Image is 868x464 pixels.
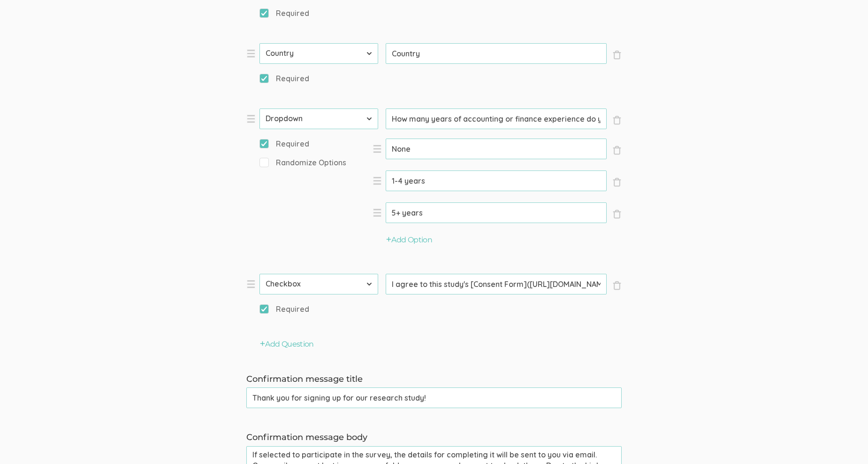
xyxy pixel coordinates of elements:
[386,139,607,159] input: Type option here...
[612,146,622,155] span: ×
[386,170,607,191] input: Type option here...
[259,73,309,84] span: Required
[259,157,346,168] span: Randomize Options
[612,178,622,187] span: ×
[386,274,607,294] input: Type question here...
[259,304,309,315] span: Required
[259,8,309,19] span: Required
[386,235,432,246] button: Add Option
[246,373,622,386] label: Confirmation message title
[386,108,607,129] input: Type question here...
[260,339,314,350] button: Add Question
[386,43,607,64] input: Type question here...
[612,281,622,290] span: ×
[246,432,622,444] label: Confirmation message body
[612,209,622,219] span: ×
[386,202,607,223] input: Type option here...
[612,50,622,60] span: ×
[612,116,622,125] span: ×
[259,139,309,149] span: Required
